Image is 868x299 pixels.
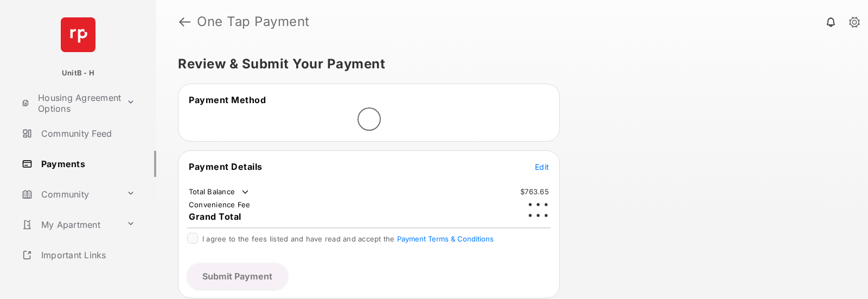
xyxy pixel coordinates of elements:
[188,187,251,198] td: Total Balance
[62,68,94,79] p: UnitB - H
[535,161,549,172] button: Edit
[197,15,310,28] strong: One Tap Payment
[17,151,156,177] a: Payments
[188,200,251,209] td: Convenience Fee
[178,58,838,71] h5: Review & Submit Your Payment
[17,181,122,207] a: Community
[189,94,266,105] span: Payment Method
[202,234,494,243] span: I agree to the fees listed and have read and accept the
[17,212,122,238] a: My Apartment
[189,161,263,172] span: Payment Details
[189,211,241,222] span: Grand Total
[17,90,122,116] a: Housing Agreement Options
[17,242,139,268] a: Important Links
[61,17,95,52] img: svg+xml;base64,PHN2ZyB4bWxucz0iaHR0cDovL3d3dy53My5vcmcvMjAwMC9zdmciIHdpZHRoPSI2NCIgaGVpZ2h0PSI2NC...
[17,120,156,147] a: Community Feed
[535,162,549,171] span: Edit
[187,263,288,289] button: Submit Payment
[397,234,494,243] button: I agree to the fees listed and have read and accept the
[520,187,550,196] td: $763.65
